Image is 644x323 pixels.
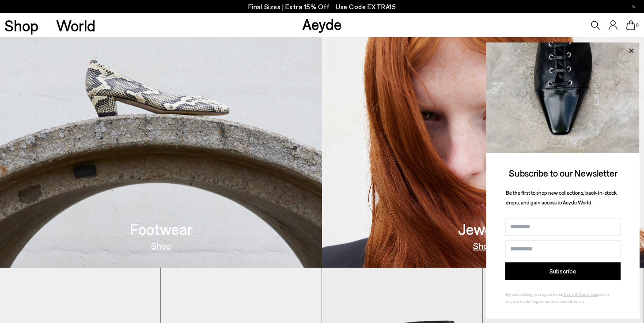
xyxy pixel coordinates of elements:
span: Subscribe to our Newsletter [509,167,617,178]
span: 0 [635,23,640,28]
button: Subscribe [505,262,621,280]
a: Shop [4,18,38,33]
p: Final Sizes | Extra 15% Off [248,1,396,12]
img: ca3f721fb6ff708a270709c41d776025.jpg [486,42,640,153]
span: By subscribing, you agree to our [506,292,563,297]
a: World [56,18,95,33]
h3: Jewelry [458,221,508,237]
a: Shop [473,241,493,250]
a: 0 [626,20,635,30]
a: Aeyde [302,15,342,33]
span: Navigate to /collections/ss25-final-sizes [336,3,396,11]
h3: Footwear [130,221,193,237]
span: Be the first to shop new collections, back-in-stock drops, and gain access to Aeyde World. [506,189,617,206]
a: Shop [151,241,171,250]
a: Terms & Conditions [563,292,598,297]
